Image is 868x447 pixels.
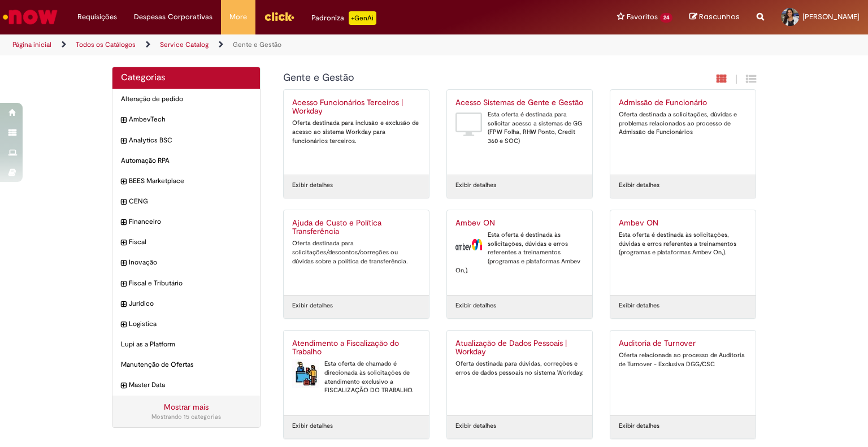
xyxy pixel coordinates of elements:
div: Lupi as a Platform [112,334,260,355]
img: Atendimento a Fiscalização do Trabalho [292,359,319,388]
div: Esta oferta de chamado é direcionada às solicitações de atendimento exclusivo a FISCALIZAÇÃO DO T... [292,359,420,395]
span: AmbevTech [129,115,251,124]
span: Manutenção de Ofertas [121,360,251,370]
div: Oferta destinada para inclusão e exclusão de acesso ao sistema Workday para funcionários terceiros. [292,119,420,145]
a: Exibir detalhes [455,301,496,310]
a: Rascunhos [689,12,740,23]
h1: {"description":null,"title":"Gente e Gestão"} Categoria [283,72,634,84]
span: | [735,73,737,86]
div: Alteração de pedido [112,89,260,110]
div: expandir categoria Fiscal Fiscal [112,232,260,253]
div: expandir categoria Fiscal e Tributário Fiscal e Tributário [112,273,260,294]
div: Esta oferta é destinada às solicitações, dúvidas e erros referentes a treinamentos (programas e p... [455,231,584,275]
a: Exibir detalhes [619,181,659,190]
i: expandir categoria Fiscal e Tributário [121,279,126,290]
div: expandir categoria Inovação Inovação [112,252,260,273]
img: click_logo_yellow_360x200.png [264,8,294,25]
div: Manutenção de Ofertas [112,354,260,375]
span: Alteração de pedido [121,94,251,104]
i: expandir categoria Fiscal [121,237,126,249]
div: Oferta relacionada ao processo de Auditoria de Turnover - Exclusiva DGG/CSC [619,351,747,368]
h2: Admissão de Funcionário [619,98,747,107]
span: BEES Marketplace [129,176,251,186]
span: [PERSON_NAME] [802,12,860,21]
div: Padroniza [311,11,376,25]
div: expandir categoria Financeiro Financeiro [112,211,260,232]
i: expandir categoria AmbevTech [121,115,126,126]
a: Exibir detalhes [292,181,333,190]
span: More [229,11,247,23]
a: Exibir detalhes [455,422,496,431]
i: Exibição de grade [746,73,756,84]
i: expandir categoria CENG [121,197,126,208]
i: Exibição em cartão [717,73,727,84]
a: Ambev ON Ambev ON Esta oferta é destinada às solicitações, dúvidas e erros referentes a treinamen... [447,210,592,295]
div: expandir categoria CENG CENG [112,191,260,212]
h2: Atendimento a Fiscalização do Trabalho [292,339,420,357]
div: Oferta destinada para dúvidas, correções e erros de dados pessoais no sistema Workday. [455,359,584,377]
a: Auditoria de Turnover Oferta relacionada ao processo de Auditoria de Turnover - Exclusiva DGG/CSC [610,331,756,415]
div: expandir categoria Jurídico Jurídico [112,293,260,314]
span: Favoritos [627,11,658,23]
a: Acesso Sistemas de Gente e Gestão Acesso Sistemas de Gente e Gestão Esta oferta é destinada para ... [447,90,592,175]
div: expandir categoria BEES Marketplace BEES Marketplace [112,171,260,192]
a: Atendimento a Fiscalização do Trabalho Atendimento a Fiscalização do Trabalho Esta oferta de cham... [284,331,429,415]
img: ServiceNow [1,6,59,28]
div: Automação RPA [112,150,260,171]
h2: Atualização de Dados Pessoais | Workday [455,339,584,357]
h2: Acesso Funcionários Terceiros | Workday [292,98,420,116]
h2: Ambev ON [455,219,584,228]
span: Fiscal [129,237,251,247]
a: Ajuda de Custo e Política Transferência Oferta destinada para solicitações/descontos/correções ou... [284,210,429,295]
img: Ambev ON [455,231,482,259]
a: Admissão de Funcionário Oferta destinada a solicitações, dúvidas e problemas relacionados ao proc... [610,90,756,175]
img: Acesso Sistemas de Gente e Gestão [455,110,482,138]
ul: Trilhas de página [8,34,570,55]
i: expandir categoria Logistica [121,319,126,331]
p: +GenAi [349,11,376,25]
span: Despesas Corporativas [134,11,212,23]
i: expandir categoria Jurídico [121,299,126,310]
span: 24 [660,13,672,23]
h2: Auditoria de Turnover [619,339,747,348]
span: Financeiro [129,217,251,227]
span: Master Data [129,380,251,390]
i: expandir categoria Financeiro [121,217,126,228]
span: Rascunhos [699,11,740,22]
span: Analytics BSC [129,136,251,145]
a: Exibir detalhes [619,422,659,431]
div: expandir categoria AmbevTech AmbevTech [112,109,260,130]
a: Página inicial [12,40,51,49]
div: Oferta destinada a solicitações, dúvidas e problemas relacionados ao processo de Admissão de Func... [619,110,747,137]
div: Esta oferta é destinada às solicitações, dúvidas e erros referentes a treinamentos (programas e p... [619,231,747,257]
span: Logistica [129,319,251,329]
a: Mostrar mais [164,402,209,412]
span: Jurídico [129,299,251,309]
span: Lupi as a Platform [121,340,251,349]
div: expandir categoria Logistica Logistica [112,314,260,335]
div: expandir categoria Master Data Master Data [112,375,260,396]
div: Oferta destinada para solicitações/descontos/correções ou dúvidas sobre a política de transferência. [292,239,420,266]
div: Esta oferta é destinada para solicitar acesso a sistemas de GG (FPW Folha, RHW Ponto, Credit 360 ... [455,110,584,146]
span: Fiscal e Tributário [129,279,251,288]
ul: Categorias [112,89,260,396]
h2: Ambev ON [619,219,747,228]
i: expandir categoria BEES Marketplace [121,176,126,188]
h2: Categorias [121,73,251,83]
a: Exibir detalhes [619,301,659,310]
a: Acesso Funcionários Terceiros | Workday Oferta destinada para inclusão e exclusão de acesso ao si... [284,90,429,175]
a: Exibir detalhes [455,181,496,190]
h2: Ajuda de Custo e Política Transferência [292,219,420,237]
a: Gente e Gestão [233,40,281,49]
i: expandir categoria Master Data [121,380,126,392]
div: expandir categoria Analytics BSC Analytics BSC [112,130,260,151]
i: expandir categoria Analytics BSC [121,136,126,147]
a: Service Catalog [160,40,209,49]
span: Automação RPA [121,156,251,166]
h2: Acesso Sistemas de Gente e Gestão [455,98,584,107]
span: CENG [129,197,251,206]
a: Exibir detalhes [292,422,333,431]
i: expandir categoria Inovação [121,258,126,269]
a: Todos os Catálogos [76,40,136,49]
a: Atualização de Dados Pessoais | Workday Oferta destinada para dúvidas, correções e erros de dados... [447,331,592,415]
